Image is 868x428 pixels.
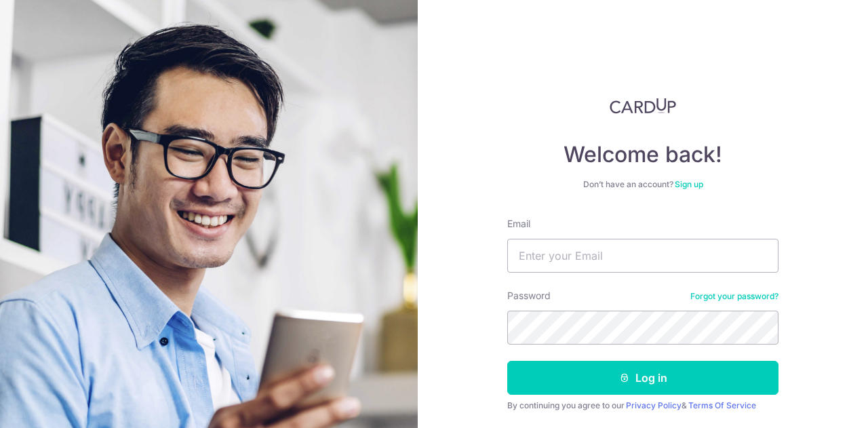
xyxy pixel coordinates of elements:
[507,141,778,168] h4: Welcome back!
[507,179,778,190] div: Don’t have an account?
[507,400,778,411] div: By continuing you agree to our &
[688,400,756,410] a: Terms Of Service
[610,98,676,114] img: CardUp Logo
[507,289,551,303] label: Password
[626,400,682,410] a: Privacy Policy
[507,239,778,273] input: Enter your Email
[507,361,778,395] button: Log in
[675,179,703,189] a: Sign up
[690,291,778,302] a: Forgot your password?
[507,217,530,231] label: Email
